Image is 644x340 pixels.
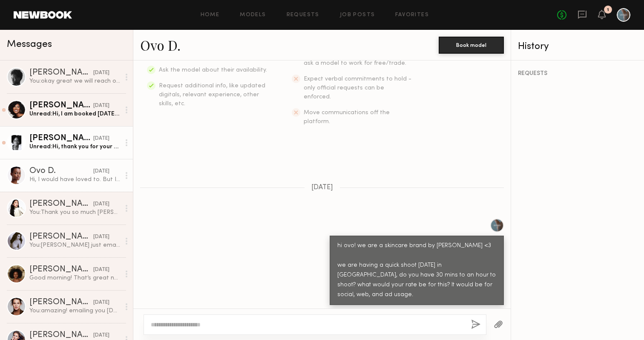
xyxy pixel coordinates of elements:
span: Move communications off the platform. [304,110,390,124]
div: [PERSON_NAME] [29,69,93,77]
div: You: Thank you so much [PERSON_NAME]! [29,208,120,216]
div: hi ovo! we are a skincare brand by [PERSON_NAME] <3 we are having a quick shoot [DATE] in [GEOGRA... [337,241,496,300]
a: Job Posts [340,12,375,18]
div: Unread: Hi, thank you for your message. Yes, I am interested and available for the shoot [DATE]. ... [29,143,120,151]
div: [DATE] [93,299,109,307]
span: Request additional info, like updated digitals, relevant experience, other skills, etc. [159,83,265,107]
a: Ovo D. [140,36,181,54]
div: [PERSON_NAME] [29,331,93,340]
div: [DATE] [93,200,109,208]
div: [PERSON_NAME] [29,233,93,241]
span: [DATE] [311,184,333,191]
div: [DATE] [93,266,109,274]
div: [DATE] [93,102,109,110]
div: You: okay great we will reach out to you for our next shoot <3 [29,77,120,85]
a: Favorites [395,12,429,18]
div: [PERSON_NAME] [29,101,93,110]
div: [DATE] [93,331,109,340]
span: Ask the model about their availability. [159,67,267,73]
div: [PERSON_NAME] [29,265,93,274]
div: Good morning! That’s great news, I’m so excited to join you all. My email is [EMAIL_ADDRESS][DOMA... [29,274,120,282]
div: [DATE] [93,233,109,241]
a: Book model [439,41,504,48]
div: [PERSON_NAME] [29,134,93,143]
a: Models [240,12,266,18]
span: Messages [7,40,52,49]
div: REQUESTS [518,71,637,77]
div: Unread: Hi, I am booked [DATE]. Next week I am available on 8/21. Thanks! [PERSON_NAME] [29,110,120,118]
div: History [518,42,637,52]
button: Book model [439,37,504,54]
div: [DATE] [93,135,109,143]
div: [PERSON_NAME] [29,200,93,208]
div: 1 [607,8,609,12]
div: [DATE] [93,167,109,176]
span: Expect verbal commitments to hold - only official requests can be enforced. [304,76,411,100]
a: Home [201,12,220,18]
a: Requests [287,12,319,18]
div: Ovo D. [29,167,93,176]
div: You: amazing! emailing you [DATE] :) [29,307,120,315]
div: You: [PERSON_NAME] just emailed it over! please let us know if you have any questions [29,241,120,249]
div: [PERSON_NAME] [29,298,93,307]
div: Hi, I would have loved to. But I’m not in [GEOGRAPHIC_DATA] [DATE] [29,176,120,184]
div: [DATE] [93,69,109,77]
